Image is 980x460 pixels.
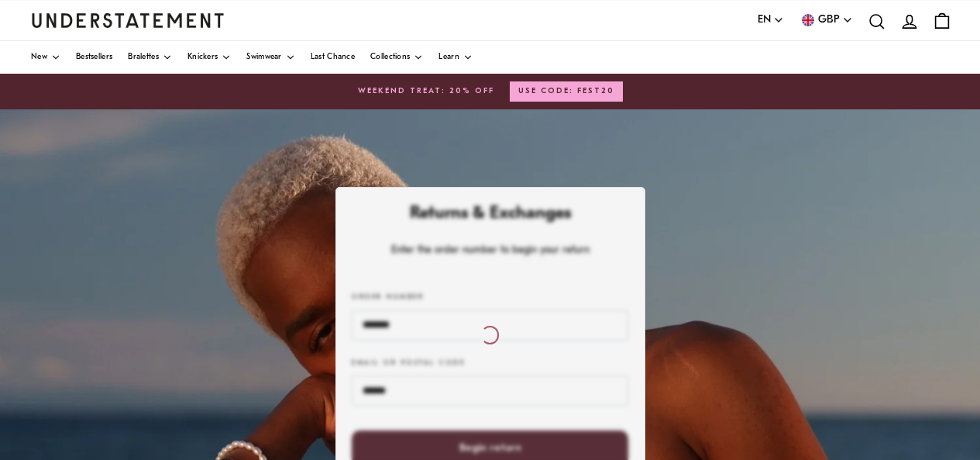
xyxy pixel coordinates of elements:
[311,54,355,61] span: Last Chance
[31,81,949,102] a: WEEKEND TREAT: 20% OFFUSE CODE: FEST20
[31,54,47,61] span: New
[187,54,218,61] span: Knickers
[246,41,294,74] a: Swimwear
[358,85,494,98] span: WEEKEND TREAT: 20% OFF
[758,12,771,29] span: EN
[31,41,60,74] a: New
[438,54,459,61] span: Learn
[187,41,231,74] a: Knickers
[818,12,840,29] span: GBP
[128,54,159,61] span: Bralettes
[76,54,112,61] span: Bestsellers
[370,54,410,61] span: Collections
[438,41,473,74] a: Learn
[128,41,172,74] a: Bralettes
[76,41,112,74] a: Bestsellers
[31,13,225,27] a: Understatement Homepage
[510,81,623,102] button: USE CODE: FEST20
[799,12,853,29] button: GBP
[246,54,281,61] span: Swimwear
[311,41,355,74] a: Last Chance
[758,12,784,29] button: EN
[370,41,423,74] a: Collections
